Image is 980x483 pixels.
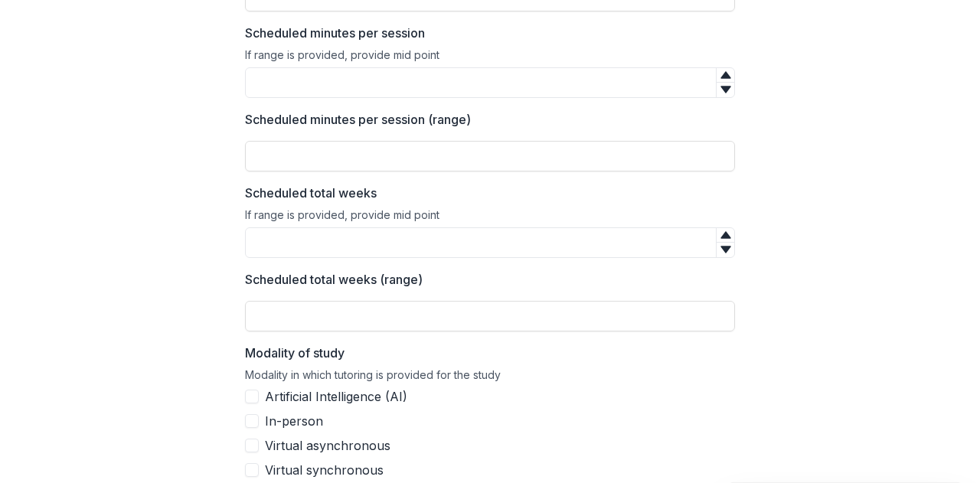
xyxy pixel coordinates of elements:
div: If range is provided, provide mid point [245,48,735,67]
p: Scheduled minutes per session (range) [245,110,471,129]
div: If range is provided, provide mid point [245,208,735,227]
span: Artificial Intelligence (AI) [265,387,407,406]
p: Modality of study [245,344,345,362]
p: Scheduled total weeks [245,184,377,202]
p: Scheduled total weeks (range) [245,270,423,289]
p: Scheduled minutes per session [245,24,425,42]
div: Modality in which tutoring is provided for the study [245,368,735,387]
span: Virtual synchronous [265,461,384,479]
span: Virtual asynchronous [265,436,390,455]
span: In-person [265,412,323,430]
